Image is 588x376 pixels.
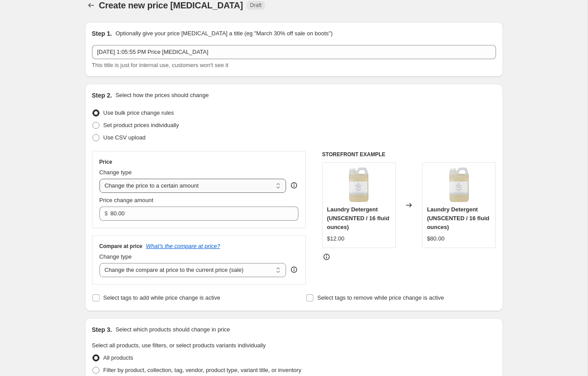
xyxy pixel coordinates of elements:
span: This title is just for internal use, customers won't see it [92,62,228,68]
div: help [290,181,298,190]
h2: Step 2. [92,91,112,100]
span: Use CSV upload [103,134,146,141]
input: 80.00 [110,207,285,221]
input: 30% off holiday sale [92,45,496,59]
button: What's the compare at price? [146,243,220,249]
span: Laundry Detergent (UNSCENTED / 16 fluid ounces) [427,206,489,230]
h6: STOREFRONT EXAMPLE [322,151,496,158]
p: Select how the prices should change [115,91,209,100]
h2: Step 3. [92,325,112,334]
h2: Step 1. [92,29,112,38]
p: Optionally give your price [MEDICAL_DATA] a title (eg "March 30% off sale on boots") [115,29,332,38]
span: Draft [250,2,261,9]
div: $80.00 [427,234,445,243]
span: Select all products, use filters, or select products variants individually [92,342,266,349]
span: Select tags to add while price change is active [103,294,220,301]
span: Set product prices individually [103,122,179,128]
div: help [290,265,298,274]
span: All products [103,354,133,361]
img: 3_80x.png [341,167,376,203]
h3: Price [99,158,112,165]
span: Laundry Detergent (UNSCENTED / 16 fluid ounces) [327,206,390,230]
span: Filter by product, collection, tag, vendor, product type, variant title, or inventory [103,367,301,373]
h3: Compare at price [99,243,143,250]
span: Use bulk price change rules [103,109,174,116]
span: Select tags to remove while price change is active [317,294,444,301]
p: Select which products should change in price [115,325,230,334]
span: Change type [99,169,132,176]
span: Change type [99,253,132,260]
span: Price change amount [99,197,154,203]
div: $12.00 [327,234,345,243]
span: Create new price [MEDICAL_DATA] [99,0,243,10]
span: $ [105,210,108,217]
img: 3_80x.png [441,167,477,203]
